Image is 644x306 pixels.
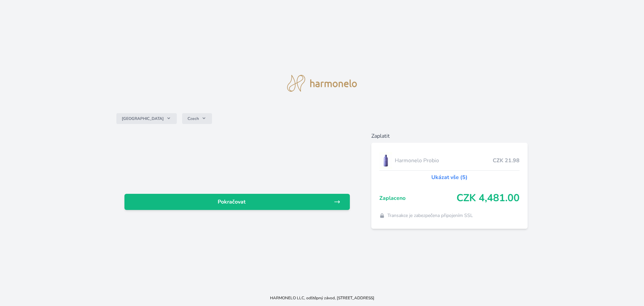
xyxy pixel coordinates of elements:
[379,194,457,202] span: Zaplaceno
[371,132,528,140] h6: Zaplatit
[182,113,212,124] button: Czech
[122,116,164,121] span: [GEOGRAPHIC_DATA]
[493,157,520,165] span: CZK 21.98
[130,198,334,206] span: Pokračovat
[395,157,493,165] span: Harmonelo Probio
[431,173,468,181] a: Ukázat vše (5)
[187,116,199,121] span: Czech
[457,192,520,204] span: CZK 4,481.00
[116,113,177,124] button: [GEOGRAPHIC_DATA]
[124,194,350,210] a: Pokračovat
[287,75,357,92] img: logo.svg
[387,212,473,219] span: Transakce je zabezpečena připojením SSL
[379,152,392,169] img: CLEAN_PROBIO_se_stinem_x-lo.jpg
